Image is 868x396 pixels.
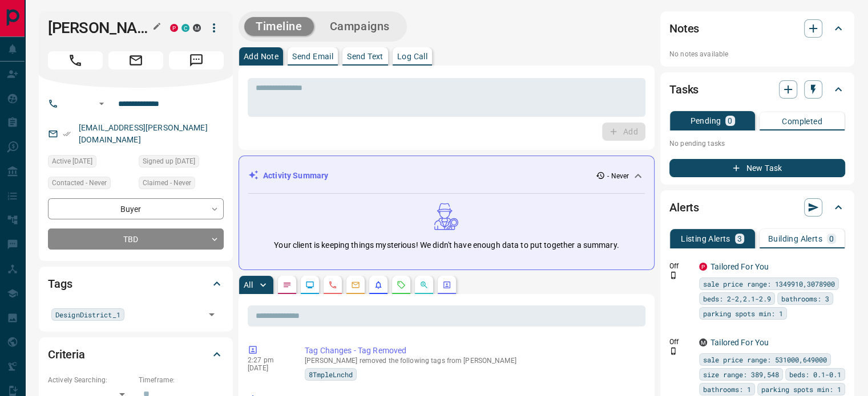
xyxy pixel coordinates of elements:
[282,280,292,289] svg: Notes
[699,338,707,346] div: mrloft.ca
[669,159,845,177] button: New Task
[48,270,224,297] div: Tags
[169,51,224,70] span: Message
[48,155,133,171] div: Sun Oct 29 2023
[829,235,834,243] p: 0
[143,156,195,167] span: Signed up [DATE]
[374,280,383,289] svg: Listing Alerts
[79,123,208,144] a: [EMAIL_ADDRESS][PERSON_NAME][DOMAIN_NAME]
[703,354,827,365] span: sale price range: 531000,649000
[699,263,707,271] div: property.ca
[703,293,771,304] span: beds: 2-2,2.1-2.9
[181,24,189,32] div: condos.ca
[728,117,732,125] p: 0
[305,345,641,357] p: Tag Changes - Tag Removed
[703,308,783,319] span: parking spots min: 1
[244,17,314,36] button: Timeline
[305,280,314,289] svg: Lead Browsing Activity
[768,235,822,243] p: Building Alerts
[669,198,699,217] h2: Alerts
[669,135,845,152] p: No pending tasks
[139,375,224,385] p: Timeframe:
[703,278,835,289] span: sale price range: 1349910,3078900
[244,281,253,289] p: All
[607,171,629,181] p: - Never
[52,177,107,189] span: Contacted - Never
[669,271,677,279] svg: Push Notification Only
[108,51,163,70] span: Email
[305,357,641,365] p: [PERSON_NAME] removed the following tags from [PERSON_NAME]
[52,156,92,167] span: Active [DATE]
[139,155,224,171] div: Mon Jan 21 2013
[703,383,751,395] span: bathrooms: 1
[193,24,201,32] div: mrloft.ca
[63,130,71,138] svg: Email Verified
[669,19,699,38] h2: Notes
[347,52,383,60] p: Send Text
[710,338,769,347] a: Tailored For You
[681,235,730,243] p: Listing Alerts
[143,177,191,189] span: Claimed - Never
[318,17,401,36] button: Campaigns
[48,375,133,385] p: Actively Searching:
[442,280,451,289] svg: Agent Actions
[274,239,619,251] p: Your client is keeping things mysterious! We didn't have enough data to put together a summary.
[781,293,829,304] span: bathrooms: 3
[248,364,288,372] p: [DATE]
[248,165,645,186] div: Activity Summary- Never
[703,369,779,380] span: size range: 389,548
[419,280,429,289] svg: Opportunities
[669,261,692,271] p: Off
[248,356,288,364] p: 2:27 pm
[292,52,333,60] p: Send Email
[170,24,178,32] div: property.ca
[690,117,721,125] p: Pending
[351,280,360,289] svg: Emails
[789,369,841,380] span: beds: 0.1-0.1
[761,383,841,395] span: parking spots min: 1
[48,51,103,70] span: Call
[95,97,108,111] button: Open
[669,76,845,103] div: Tasks
[737,235,742,243] p: 3
[48,228,224,250] div: TBD
[710,262,769,271] a: Tailored For You
[669,80,699,99] h2: Tasks
[263,170,328,182] p: Activity Summary
[48,198,224,219] div: Buyer
[48,19,153,37] h1: [PERSON_NAME]
[55,309,120,320] span: DesignDistrict_1
[782,117,822,125] p: Completed
[669,194,845,221] div: Alerts
[669,347,677,355] svg: Push Notification Only
[309,369,353,380] span: 8TmpleLnchd
[48,275,72,293] h2: Tags
[669,337,692,347] p: Off
[397,52,427,60] p: Log Call
[244,52,278,60] p: Add Note
[669,49,845,59] p: No notes available
[328,280,337,289] svg: Calls
[48,345,85,364] h2: Criteria
[204,307,220,322] button: Open
[48,341,224,368] div: Criteria
[669,15,845,42] div: Notes
[397,280,406,289] svg: Requests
